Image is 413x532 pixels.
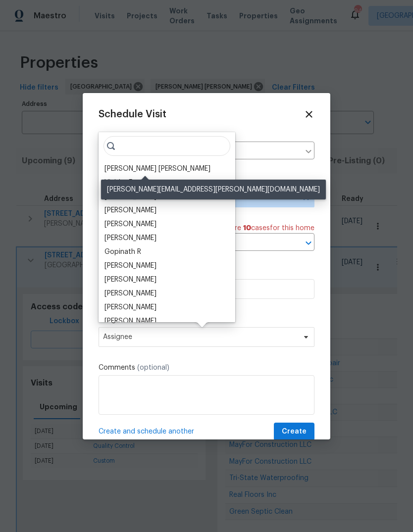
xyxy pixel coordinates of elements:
[101,180,326,199] div: [PERSON_NAME][EMAIL_ADDRESS][PERSON_NAME][DOMAIN_NAME]
[104,261,156,271] div: [PERSON_NAME]
[99,427,194,436] span: Create and schedule another
[302,236,315,250] button: Open
[104,316,156,326] div: [PERSON_NAME]
[104,233,156,243] div: [PERSON_NAME]
[282,426,307,438] span: Create
[104,275,156,285] div: [PERSON_NAME]
[103,333,297,341] span: Assignee
[104,247,141,257] div: Gopinath R
[99,109,166,119] span: Schedule Visit
[104,178,132,188] div: Vinitha E
[104,302,156,312] div: [PERSON_NAME]
[243,225,251,232] span: 10
[104,205,156,215] div: [PERSON_NAME]
[274,423,314,441] button: Create
[104,219,156,229] div: [PERSON_NAME]
[212,223,314,233] span: There are case s for this home
[104,164,210,174] div: [PERSON_NAME] [PERSON_NAME]
[104,289,156,298] div: [PERSON_NAME]
[99,132,314,142] label: Home
[99,363,314,373] label: Comments
[137,364,169,371] span: (optional)
[304,109,314,120] span: Close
